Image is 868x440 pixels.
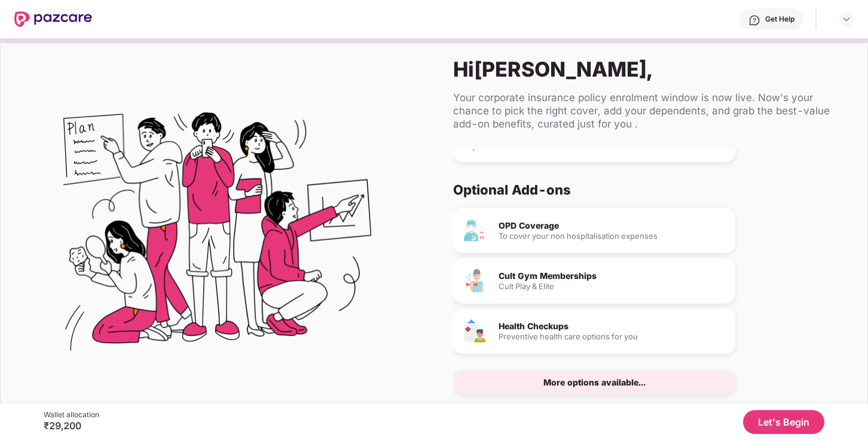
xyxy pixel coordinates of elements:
div: OPD Coverage [499,221,726,230]
img: Health Checkups [463,319,487,343]
div: ₹29,200 [44,420,99,432]
div: More options available... [543,378,646,387]
div: Optional Add-ons [453,181,839,198]
img: Flex Benefits Illustration [63,81,371,390]
img: svg+xml;base64,PHN2ZyBpZD0iSGVscC0zMngzMiIgeG1sbnM9Imh0dHA6Ly93d3cudzMub3JnLzIwMDAvc3ZnIiB3aWR0aD... [748,14,760,26]
div: Cult Gym Memberships [499,272,726,280]
div: Get Help [765,14,794,24]
div: Preventive health care options for you [499,333,726,341]
button: Let's Begin [743,410,824,434]
img: OPD Coverage [463,219,487,242]
img: svg+xml;base64,PHN2ZyBpZD0iRHJvcGRvd24tMzJ4MzIiIHhtbG5zPSJodHRwOi8vd3d3LnczLm9yZy8yMDAwL3N2ZyIgd2... [842,14,851,24]
img: Cult Gym Memberships [463,269,487,293]
div: Cult Play & Elite [499,283,726,290]
div: Hi [PERSON_NAME] , [453,57,848,81]
div: Health Checkups [499,322,726,330]
div: Your corporate insurance policy enrolment window is now live. Now's your chance to pick the right... [453,91,848,131]
div: Wallet allocation [44,410,99,420]
img: New Pazcare Logo [14,11,92,27]
div: To cover your non hospitalisation expenses [499,232,726,240]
